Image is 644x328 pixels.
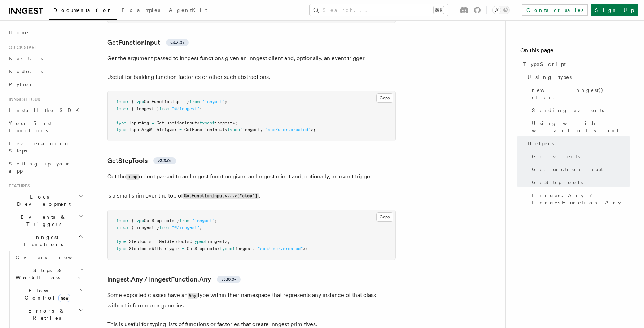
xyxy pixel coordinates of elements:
[13,287,79,301] span: Flow Control
[520,46,630,58] h4: On this page
[9,56,43,61] span: Next.js
[188,293,198,299] code: Any
[184,127,225,132] span: GetFunctionInput
[253,246,255,251] span: ,
[131,99,134,104] span: {
[532,87,630,101] span: new Inngest() client
[131,225,159,230] span: { inngest }
[529,84,630,104] a: new Inngest() client
[207,239,230,244] span: inngest>;
[129,239,152,244] span: StepTools
[189,239,192,244] span: <
[189,99,200,104] span: from
[58,294,70,302] span: new
[591,4,638,16] a: Sign Up
[532,179,583,186] span: GetStepTools
[182,246,184,251] span: =
[116,218,131,223] span: import
[134,99,144,104] span: type
[16,254,90,260] span: Overview
[129,246,179,251] span: StepToolsWithTrigger
[529,163,630,176] a: GetFunctionInput
[192,239,207,244] span: typeof
[527,140,554,147] span: Helpers
[9,81,35,87] span: Python
[13,251,85,264] a: Overview
[107,156,176,166] a: GetStepToolsv3.3.0+
[116,225,131,230] span: import
[154,239,157,244] span: =
[529,117,630,137] a: Using with waitForEvent
[6,137,85,157] a: Leveraging Steps
[6,193,79,208] span: Local Development
[200,120,215,125] span: typeof
[187,246,217,251] span: GetStepTools
[107,290,396,311] p: Some exported classes have an type within their namespace that represents any instance of that cl...
[159,106,169,111] span: from
[215,120,237,125] span: inngest>;
[220,246,235,251] span: typeof
[6,26,85,39] a: Home
[9,107,83,113] span: Install the SDK
[227,127,242,132] span: typeof
[6,117,85,137] a: Your first Functions
[13,264,85,284] button: Steps & Workflows
[9,29,29,36] span: Home
[116,246,126,251] span: type
[265,127,311,132] span: "app/user.created"
[129,127,177,132] span: InputArgWithTrigger
[529,104,630,117] a: Sending events
[200,225,202,230] span: ;
[192,218,215,223] span: "inngest"
[6,190,85,210] button: Local Development
[225,127,227,132] span: <
[311,127,316,132] span: >;
[6,104,85,117] a: Install the SDK
[126,174,139,180] code: step
[9,141,70,154] span: Leveraging Steps
[434,6,444,14] kbd: ⌘K
[129,120,149,125] span: InputArg
[9,161,71,174] span: Setting up your app
[9,120,52,133] span: Your first Functions
[532,192,630,206] span: Inngest.Any / InngestFunction.Any
[532,107,604,114] span: Sending events
[107,53,396,63] p: Get the argument passed to Inngest functions given an Inngest client and, optionally, an event tr...
[6,97,40,102] span: Inngest tour
[116,106,131,111] span: import
[13,267,80,281] span: Steps & Workflows
[215,218,217,223] span: ;
[522,4,588,16] a: Contact sales
[107,37,189,48] a: GetFunctionInputv3.3.0+
[116,239,126,244] span: type
[131,106,159,111] span: { inngest }
[532,153,580,160] span: GetEvents
[6,231,85,251] button: Inngest Functions
[49,2,117,20] a: Documentation
[165,2,211,19] a: AgentKit
[158,158,172,164] span: v3.3.0+
[225,99,227,104] span: ;
[529,189,630,209] a: Inngest.Any / InngestFunction.Any
[6,210,85,231] button: Events & Triggers
[529,150,630,163] a: GetEvents
[529,176,630,189] a: GetStepTools
[172,106,200,111] span: "@/inngest"
[170,40,184,45] span: v3.3.0+
[157,120,197,125] span: GetFunctionInput
[6,52,85,65] a: Next.js
[260,127,263,132] span: ,
[169,7,207,13] span: AgentKit
[152,120,154,125] span: =
[303,246,308,251] span: >;
[532,120,630,134] span: Using with waitForEvent
[116,127,126,132] span: type
[107,191,396,201] p: Is a small shim over the top of .
[9,68,43,74] span: Node.js
[107,172,396,182] p: Get the object passed to an Inngest function given an Inngest client and, optionally, an event tr...
[6,157,85,177] a: Setting up your app
[527,74,572,81] span: Using types
[6,213,79,228] span: Events & Triggers
[492,6,510,14] button: Toggle dark mode
[107,274,241,284] a: Inngest.Any / InngestFunction.Anyv3.10.0+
